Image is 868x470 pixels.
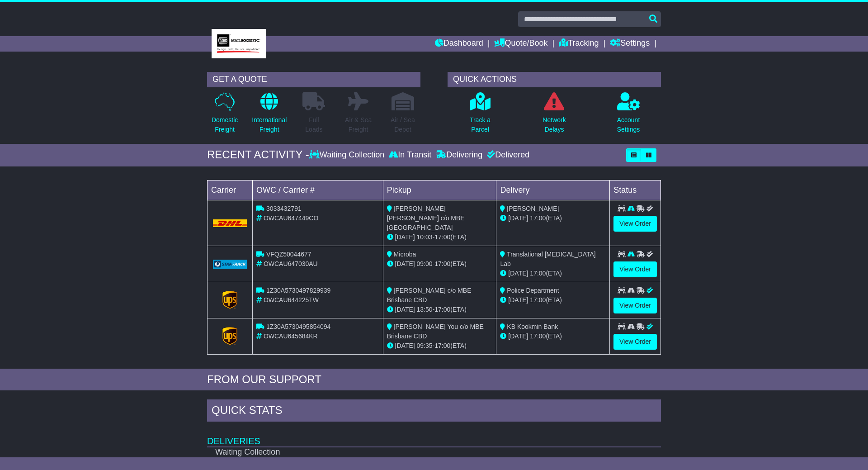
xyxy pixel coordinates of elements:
[613,261,657,277] a: View Order
[251,92,287,139] a: InternationalFreight
[435,36,483,52] a: Dashboard
[207,148,309,161] div: RECENT ACTIVITY -
[508,296,528,304] span: [DATE]
[207,373,661,386] div: FROM OUR SUPPORT
[264,296,319,304] span: OWCAU644225TW
[208,180,253,200] td: Carrier
[469,92,491,139] a: Track aParcel
[387,259,493,269] div: - (ETA)
[613,334,657,350] a: View Order
[207,72,420,87] div: GET A QUOTE
[213,219,247,227] img: DHL.png
[530,270,546,277] span: 17:00
[309,150,387,160] div: Waiting Collection
[507,323,558,330] span: KB Kookmin Bank
[617,115,640,134] p: Account Settings
[222,327,238,345] img: GetCarrierServiceLogo
[417,342,433,349] span: 09:35
[613,216,657,232] a: View Order
[434,233,450,241] span: 17:00
[542,92,566,139] a: NetworkDelays
[500,269,606,278] div: (ETA)
[613,298,657,313] a: View Order
[264,214,318,222] span: OWCAU647449CO
[530,214,546,222] span: 17:00
[207,424,661,447] td: Deliveries
[252,115,287,134] p: International Freight
[387,233,493,242] div: - (ETA)
[610,180,661,200] td: Status
[507,287,559,294] span: Police Department
[500,251,595,267] span: Translational [MEDICAL_DATA] Lab
[508,270,528,277] span: [DATE]
[434,260,450,267] span: 17:00
[395,233,415,241] span: [DATE]
[500,295,606,305] div: (ETA)
[542,115,566,134] p: Network Delays
[207,399,661,424] div: Quick Stats
[434,342,450,349] span: 17:00
[530,332,546,340] span: 17:00
[387,305,493,314] div: - (ETA)
[395,260,415,267] span: [DATE]
[213,260,247,269] img: GetCarrierServiceLogo
[559,36,599,52] a: Tracking
[394,251,416,258] span: Microba
[500,332,606,341] div: (ETA)
[448,72,661,87] div: QUICK ACTIONS
[383,180,496,200] td: Pickup
[417,233,433,241] span: 10:03
[470,115,491,134] p: Track a Parcel
[417,306,433,313] span: 13:50
[345,115,372,134] p: Air & Sea Freight
[530,296,546,304] span: 17:00
[434,306,450,313] span: 17:00
[395,306,415,313] span: [DATE]
[264,260,318,267] span: OWCAU647030AU
[253,180,383,200] td: OWC / Carrier #
[222,291,238,309] img: GetCarrierServiceLogo
[266,287,330,294] span: 1Z30A5730497829939
[264,332,318,340] span: OWCAU645684KR
[387,341,493,351] div: - (ETA)
[212,29,266,58] img: MBE Brisbane CBD
[391,115,415,134] p: Air / Sea Depot
[207,447,559,457] td: Waiting Collection
[508,332,528,340] span: [DATE]
[266,323,330,330] span: 1Z30A5730495854094
[387,150,434,160] div: In Transit
[508,214,528,222] span: [DATE]
[617,92,641,139] a: AccountSettings
[266,251,311,258] span: VFQZ50044677
[302,115,325,134] p: Full Loads
[387,323,484,340] span: [PERSON_NAME] You c/o MBE Brisbane CBD
[211,92,238,139] a: DomesticFreight
[500,214,606,223] div: (ETA)
[417,260,433,267] span: 09:00
[485,150,529,160] div: Delivered
[387,205,465,231] span: [PERSON_NAME] [PERSON_NAME] c/o MBE [GEOGRAPHIC_DATA]
[610,36,650,52] a: Settings
[395,342,415,349] span: [DATE]
[387,287,472,304] span: [PERSON_NAME] c/o MBE Brisbane CBD
[507,205,559,212] span: [PERSON_NAME]
[212,115,238,134] p: Domestic Freight
[434,150,485,160] div: Delivering
[494,36,547,52] a: Quote/Book
[266,205,302,212] span: 3033432791
[496,180,610,200] td: Delivery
